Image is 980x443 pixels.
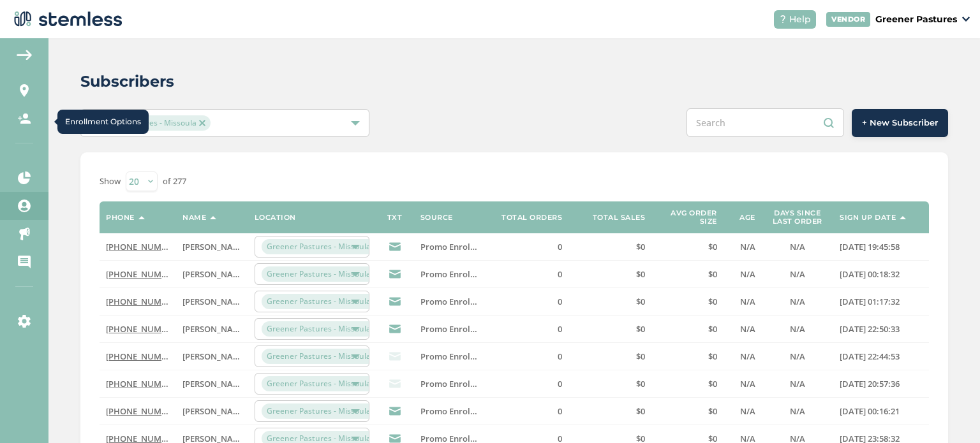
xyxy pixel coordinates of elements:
label: Sign up date [840,214,896,222]
span: Greener Pastures - Missoula [262,239,376,254]
label: N/A [730,296,755,307]
label: Phone [106,214,135,222]
a: [PHONE_NUMBER] [106,378,179,389]
label: $0 [575,269,645,280]
label: (530) 520-7663 [106,324,170,335]
span: Greener Pastures - Missoula [262,403,376,419]
label: Promo Enrollment Page [420,269,479,280]
label: $0 [575,351,645,362]
span: [DATE] 00:16:21 [840,405,900,417]
label: Promo Enrollment Page [420,296,479,307]
span: [PERSON_NAME] [182,296,248,307]
span: 0 [558,323,562,335]
label: TXT [387,214,403,222]
label: (406) 241-4270 [106,242,170,252]
img: icon-help-white-03924b79.svg [779,15,787,23]
span: $0 [708,405,717,417]
label: Total sales [593,214,646,222]
span: Promo Enrollment Page [420,351,514,362]
label: $0 [658,406,716,417]
span: Promo Enrollment Page [420,323,514,335]
span: [PERSON_NAME] [182,405,248,417]
label: Source [420,214,453,222]
span: Promo Enrollment Page [420,296,514,307]
label: Promo Enrollment Page [420,406,479,417]
label: 2024-09-02 22:50:33 [840,324,923,335]
label: Promo Enrollment Page [420,351,479,362]
img: icon-sort-1e1d7615.svg [138,216,145,219]
span: N/A [740,323,755,335]
label: 2024-09-02 22:44:53 [840,351,923,362]
span: Promo Enrollment Page [420,268,514,280]
label: N/A [768,269,828,280]
span: [PERSON_NAME] [182,378,248,389]
span: N/A [740,405,755,417]
label: $0 [658,296,716,307]
label: $0 [575,379,645,389]
span: $0 [708,323,717,335]
img: icon-close-accent-8a337256.svg [199,120,205,126]
span: $0 [636,351,645,362]
div: Chat Widget [916,382,980,443]
a: [PHONE_NUMBER] [106,405,179,417]
label: 0 [492,269,562,280]
span: $0 [708,296,717,307]
label: 0 [492,242,562,252]
span: $0 [636,378,645,389]
label: Promo Enrollment Page [420,242,479,252]
span: 0 [558,351,562,362]
span: 0 [558,405,562,417]
a: [PHONE_NUMBER] [106,323,179,335]
label: 2024-08-31 00:16:21 [840,406,923,417]
label: (406) 830-7531 [106,296,170,307]
label: $0 [658,351,716,362]
label: Jordann Foley [182,269,241,280]
label: Jessica Petersen [182,406,241,417]
label: 0 [492,406,562,417]
a: [PHONE_NUMBER] [106,296,179,307]
a: [PHONE_NUMBER] [106,241,179,252]
label: 2024-09-06 00:18:32 [840,269,923,280]
span: N/A [740,378,755,389]
span: Promo Enrollment Page [420,241,514,252]
label: $0 [575,296,645,307]
span: N/A [790,378,805,389]
span: Help [789,13,811,26]
span: $0 [636,268,645,280]
span: Greener Pastures - Missoula [262,266,376,282]
span: 0 [558,268,562,280]
label: N/A [768,296,828,307]
span: Greener Pastures - Missoula [262,349,376,364]
span: N/A [740,241,755,252]
span: [DATE] 20:57:36 [840,378,900,389]
span: [PERSON_NAME] [182,351,248,362]
span: Promo Enrollment Page [420,405,514,417]
span: 0 [558,378,562,389]
span: N/A [740,268,755,280]
span: N/A [790,351,805,362]
label: of 277 [163,175,186,188]
label: 2024-09-02 20:57:36 [840,379,923,389]
span: 0 [558,241,562,252]
label: N/A [768,324,828,335]
img: icon_down-arrow-small-66adaf34.svg [962,17,970,22]
span: N/A [790,268,805,280]
label: $0 [658,324,716,335]
span: $0 [708,351,717,362]
span: N/A [790,241,805,252]
span: N/A [790,405,805,417]
label: Jacob Kleimann [182,324,241,335]
label: $0 [658,242,716,252]
span: [PERSON_NAME] [182,241,248,252]
span: + New Subscriber [862,117,938,129]
span: N/A [790,296,805,307]
span: Greener Pastures - Missoula [262,321,376,337]
h2: Subscribers [80,70,174,93]
label: 2024-09-09 19:45:58 [840,242,923,252]
label: Avg order size [658,209,716,226]
span: $0 [636,296,645,307]
span: Greener Pastures - Missoula [262,294,376,309]
label: Promo Enrollment Page [420,324,479,335]
span: $0 [708,241,717,252]
a: [PHONE_NUMBER] [106,351,179,362]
